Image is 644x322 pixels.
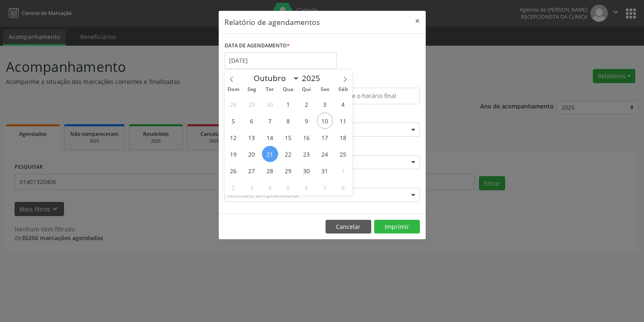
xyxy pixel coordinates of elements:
[244,162,260,179] span: Outubro 27, 2025
[326,220,371,234] button: Cancelar
[225,39,290,52] label: DATA DE AGENDAMENTO
[225,129,242,145] span: Outubro 12, 2025
[225,96,242,112] span: Setembro 28, 2025
[280,179,296,195] span: Novembro 5, 2025
[297,87,316,92] span: Qui
[334,87,352,92] span: Sáb
[317,96,333,112] span: Outubro 3, 2025
[374,220,420,234] button: Imprimir
[225,113,242,129] span: Outubro 5, 2025
[299,96,315,112] span: Outubro 2, 2025
[299,113,315,129] span: Outubro 9, 2025
[262,96,278,112] span: Setembro 30, 2025
[317,162,333,179] span: Outubro 31, 2025
[280,96,296,112] span: Outubro 1, 2025
[280,113,296,129] span: Outubro 8, 2025
[317,179,333,195] span: Novembro 7, 2025
[227,191,299,199] span: Selecione um profissional
[335,162,351,179] span: Novembro 1, 2025
[244,146,260,162] span: Outubro 20, 2025
[299,146,315,162] span: Outubro 23, 2025
[244,96,260,112] span: Setembro 29, 2025
[242,87,261,92] span: Seg
[225,162,242,179] span: Outubro 26, 2025
[335,96,351,112] span: Outubro 4, 2025
[244,113,260,129] span: Outubro 6, 2025
[225,87,243,92] span: Dom
[262,146,278,162] span: Outubro 21, 2025
[335,113,351,129] span: Outubro 11, 2025
[225,17,320,27] h5: Relatório de agendamentos
[335,179,351,195] span: Novembro 8, 2025
[280,129,296,145] span: Outubro 15, 2025
[250,72,300,84] select: Month
[244,129,260,145] span: Outubro 13, 2025
[299,129,315,145] span: Outubro 16, 2025
[262,129,278,145] span: Outubro 14, 2025
[316,87,334,92] span: Sex
[317,113,333,129] span: Outubro 10, 2025
[262,162,278,179] span: Outubro 28, 2025
[225,146,242,162] span: Outubro 19, 2025
[299,162,315,179] span: Outubro 30, 2025
[225,52,337,69] input: Selecione uma data ou intervalo
[280,162,296,179] span: Outubro 29, 2025
[225,179,242,195] span: Novembro 2, 2025
[317,129,333,145] span: Outubro 17, 2025
[335,146,351,162] span: Outubro 25, 2025
[261,87,279,92] span: Ter
[262,179,278,195] span: Novembro 4, 2025
[279,87,297,92] span: Qua
[299,73,327,84] input: Year
[280,146,296,162] span: Outubro 22, 2025
[324,88,420,104] input: Selecione o horário final
[409,11,426,31] button: Close
[335,129,351,145] span: Outubro 18, 2025
[244,179,260,195] span: Novembro 3, 2025
[262,113,278,129] span: Outubro 7, 2025
[299,179,315,195] span: Novembro 6, 2025
[324,75,420,88] label: ATÉ
[317,146,333,162] span: Outubro 24, 2025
